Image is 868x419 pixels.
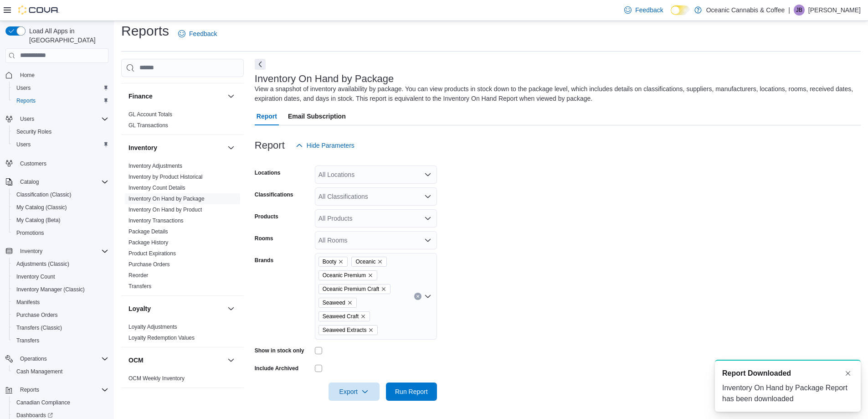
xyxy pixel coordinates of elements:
button: Operations [2,352,112,365]
button: Export [329,383,380,401]
h3: Inventory On Hand by Package [255,73,394,84]
a: Purchase Orders [128,261,170,268]
label: Brands [255,257,273,264]
button: Next [255,59,266,70]
span: OCM Weekly Inventory [128,375,185,382]
span: Inventory Count Details [128,184,185,191]
span: Inventory Transactions [128,217,184,224]
img: Cova [18,5,59,15]
button: Inventory [2,245,112,258]
button: My Catalog (Classic) [9,201,112,214]
button: Inventory [128,143,224,152]
button: Remove Seaweed Craft from selection in this group [360,314,366,319]
a: Reports [13,95,39,106]
span: Users [16,141,31,148]
span: Cash Management [16,368,62,375]
a: Security Roles [13,126,55,137]
span: My Catalog (Beta) [16,217,61,224]
a: Reorder [128,272,148,279]
button: Manifests [9,296,112,309]
a: Feedback [175,25,221,43]
button: Inventory Manager (Classic) [9,283,112,296]
span: Feedback [189,29,217,38]
button: Remove Oceanic Premium from selection in this group [368,273,373,278]
span: Reports [16,384,108,395]
h3: Loyalty [128,304,151,313]
a: Inventory Manager (Classic) [13,284,88,295]
a: Manifests [13,297,43,308]
a: Inventory Transactions [128,217,184,224]
label: Include Archived [255,365,298,372]
span: Adjustments (Classic) [16,260,69,268]
span: Canadian Compliance [13,397,108,408]
span: Transfers (Classic) [13,322,108,333]
span: GL Account Totals [128,111,172,118]
button: Classification (Classic) [9,188,112,201]
a: Promotions [128,71,156,77]
label: Products [255,213,278,220]
span: Run Report [395,387,428,396]
span: Users [16,114,108,124]
a: Classification (Classic) [13,189,75,200]
span: Hide Parameters [307,141,354,150]
span: Reports [16,97,36,104]
span: Oceanic Premium [318,270,377,280]
button: Open list of options [424,171,431,178]
span: Home [16,69,108,81]
button: Finance [226,91,236,102]
div: View a snapshot of inventory availability by package. You can view products in stock down to the ... [255,84,856,103]
span: Operations [20,355,47,362]
div: Inventory [121,160,244,295]
a: Adjustments (Classic) [13,259,73,269]
span: Security Roles [13,126,108,137]
span: Adjustments (Classic) [13,259,108,269]
a: Loyalty Redemption Values [128,335,195,341]
a: Transfers [13,335,43,346]
span: Promotions [13,228,108,238]
span: My Catalog (Classic) [16,204,67,211]
span: Purchase Orders [13,310,108,321]
span: My Catalog (Classic) [13,202,108,213]
span: Users [16,84,31,92]
h3: Report [255,140,285,151]
button: Cash Management [9,365,112,378]
button: Adjustments (Classic) [9,258,112,270]
span: Inventory Adjustments [128,162,182,170]
span: Users [13,139,108,150]
a: Users [13,83,34,93]
h3: OCM [128,356,144,365]
span: Cash Management [13,366,108,377]
div: Finance [121,109,244,134]
button: Finance [128,92,224,101]
a: Inventory Adjustments [128,163,182,169]
button: Inventory [16,246,46,257]
p: Oceanic Cannabis & Coffee [706,5,785,16]
span: Load All Apps in [GEOGRAPHIC_DATA] [26,26,108,45]
span: Manifests [16,299,40,306]
a: Feedback [621,1,667,19]
a: Inventory Count Details [128,185,185,191]
button: Users [9,82,112,94]
span: Loyalty Redemption Values [128,334,195,341]
div: Notification [722,368,853,379]
a: GL Account Totals [128,111,172,118]
span: Inventory On Hand by Package [128,195,205,202]
span: Inventory by Product Historical [128,173,203,181]
a: My Catalog (Classic) [13,202,71,213]
a: GL Transactions [128,122,168,129]
h3: Inventory [128,143,157,152]
button: Transfers (Classic) [9,321,112,334]
span: Classification (Classic) [13,189,108,200]
span: Email Subscription [288,107,346,125]
button: Transfers [9,334,112,347]
a: Promotions [13,228,48,238]
button: Run Report [386,383,437,401]
span: Package History [128,239,168,246]
button: Hide Parameters [292,136,358,155]
span: Transfers [13,335,108,346]
button: Dismiss toast [842,368,853,379]
span: Customers [20,160,46,167]
a: Inventory Count [13,271,59,282]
